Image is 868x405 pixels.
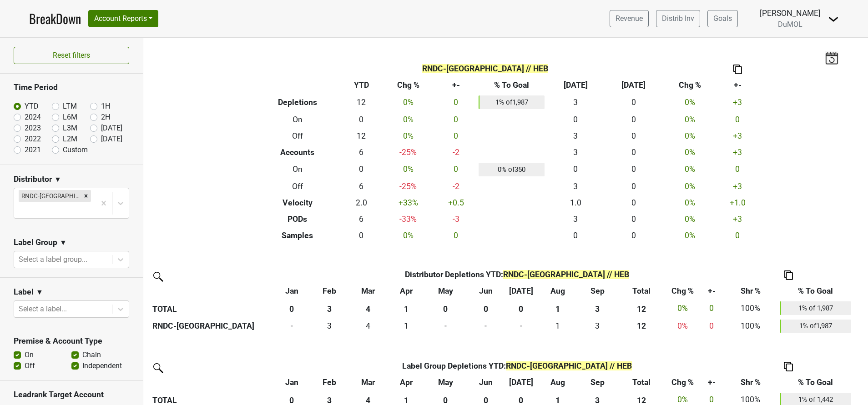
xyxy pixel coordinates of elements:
[760,7,821,19] div: [PERSON_NAME]
[424,317,466,335] td: 0
[381,211,435,227] td: -33 %
[662,195,717,211] td: 0 %
[29,9,81,28] a: BreakDown
[709,395,714,404] span: 0
[537,283,578,299] th: Aug: activate to sort column ascending
[677,395,688,404] span: 0%
[150,360,165,375] img: filter
[101,112,110,123] label: 2H
[381,160,435,179] td: 0 %
[467,317,505,335] td: 0
[717,111,758,128] td: 0
[467,299,505,317] th: 0
[381,128,435,144] td: 0 %
[662,160,717,179] td: 0 %
[435,93,477,111] td: 0
[150,317,273,335] th: RNDC-[GEOGRAPHIC_DATA]
[101,134,122,145] label: [DATE]
[777,374,853,390] th: % To Goal: activate to sort column ascending
[381,178,435,195] td: -25 %
[14,238,57,247] h3: Label Group
[717,195,758,211] td: +1.0
[273,374,311,390] th: Jan: activate to sort column ascending
[825,51,838,64] img: last_updated_date
[662,111,717,128] td: 0 %
[342,178,381,195] td: 6
[605,227,662,244] td: 0
[273,317,311,335] td: 0
[723,283,777,299] th: Shr %: activate to sort column ascending
[253,211,342,227] th: PODs
[388,317,424,335] td: 1
[578,283,617,299] th: Sep: activate to sort column ascending
[81,190,91,202] div: Remove RNDC-TX
[662,144,717,160] td: 0 %
[19,190,81,202] div: RNDC-[GEOGRAPHIC_DATA]
[578,299,617,317] th: 3
[507,320,535,332] div: -
[617,299,666,317] th: 12
[677,304,688,313] span: 0%
[723,317,777,335] td: 100%
[88,10,158,27] button: Account Reports
[547,128,605,144] td: 3
[424,283,466,299] th: May: activate to sort column ascending
[14,390,129,400] h3: Leadrank Target Account
[311,266,724,283] th: Distributor Depletions YTD :
[662,178,717,195] td: 0 %
[537,374,578,390] th: Aug: activate to sort column ascending
[578,374,617,390] th: Sep: activate to sort column ascending
[707,10,738,27] a: Goals
[25,134,41,145] label: 2022
[273,283,311,299] th: Jan: activate to sort column ascending
[253,160,342,179] th: On
[253,195,342,211] th: Velocity
[101,123,122,134] label: [DATE]
[342,195,381,211] td: 2.0
[578,317,617,335] td: 3
[662,211,717,227] td: 0 %
[342,77,381,93] th: YTD
[717,128,758,144] td: +3
[656,10,700,27] a: Distrib Inv
[342,227,381,244] td: 0
[828,14,839,25] img: Dropdown Menu
[54,174,61,185] span: ▼
[311,317,348,335] td: 3
[342,144,381,160] td: 6
[82,350,101,360] label: Chain
[381,144,435,160] td: -25 %
[25,101,39,112] label: YTD
[101,101,110,112] label: 1H
[547,195,605,211] td: 1.0
[662,227,717,244] td: 0 %
[25,350,34,360] label: On
[63,134,77,145] label: L2M
[435,160,477,179] td: 0
[350,320,386,332] div: 4
[733,65,742,74] img: Copy to clipboard
[253,227,342,244] th: Samples
[253,111,342,128] th: On
[605,195,662,211] td: 0
[381,195,435,211] td: +33 %
[723,299,777,317] td: 100%
[348,283,388,299] th: Mar: activate to sort column ascending
[342,111,381,128] td: 0
[14,336,129,346] h3: Premise & Account Type
[547,93,605,111] td: 3
[778,20,802,29] span: DuMOL
[503,270,629,279] span: RNDC-[GEOGRAPHIC_DATA] // HEB
[662,128,717,144] td: 0 %
[422,64,548,73] span: RNDC-[GEOGRAPHIC_DATA] // HEB
[150,283,273,299] th: &nbsp;: activate to sort column ascending
[150,269,165,283] img: filter
[342,160,381,179] td: 0
[617,317,666,335] th: 12.000
[666,283,700,299] th: Chg %: activate to sort column ascending
[617,283,666,299] th: Total: activate to sort column ascending
[469,320,503,332] div: -
[25,145,41,155] label: 2021
[253,178,342,195] th: Off
[547,227,605,244] td: 0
